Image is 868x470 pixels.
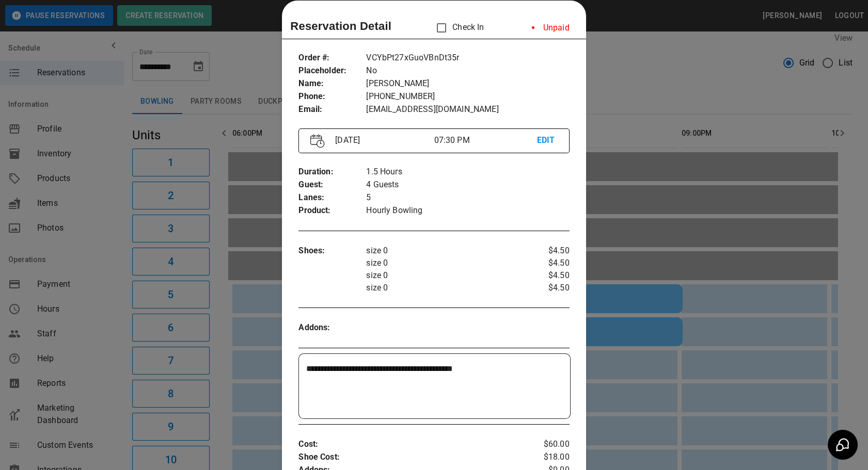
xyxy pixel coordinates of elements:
[431,17,484,39] p: Check In
[537,134,558,147] p: EDIT
[524,438,569,451] p: $60.00
[298,451,524,464] p: Shoe Cost :
[298,204,366,217] p: Product :
[298,77,366,90] p: Name :
[366,103,569,116] p: [EMAIL_ADDRESS][DOMAIN_NAME]
[298,103,366,116] p: Email :
[298,321,366,334] p: Addons :
[298,191,366,204] p: Lanes :
[524,451,569,464] p: $18.00
[366,52,569,64] p: VCYbPt27xGuoVBnDt35r
[366,179,569,191] p: 4 Guests
[366,90,569,103] p: [PHONE_NUMBER]
[298,64,366,77] p: Placeholder :
[298,52,366,64] p: Order # :
[366,269,524,282] p: size 0
[366,166,569,179] p: 1.5 Hours
[524,282,569,294] p: $4.50
[366,64,569,77] p: No
[524,18,578,38] li: Unpaid
[298,245,366,257] p: Shoes :
[298,179,366,191] p: Guest :
[366,77,569,90] p: [PERSON_NAME]
[310,134,325,148] img: Vector
[298,166,366,179] p: Duration :
[366,191,569,204] p: 5
[298,90,366,103] p: Phone :
[434,134,536,147] p: 07:30 PM
[366,245,524,257] p: size 0
[524,245,569,257] p: $4.50
[366,257,524,269] p: size 0
[524,269,569,282] p: $4.50
[524,257,569,269] p: $4.50
[366,204,569,217] p: Hourly Bowling
[290,18,391,35] p: Reservation Detail
[366,282,524,294] p: size 0
[331,134,434,147] p: [DATE]
[298,438,524,451] p: Cost :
